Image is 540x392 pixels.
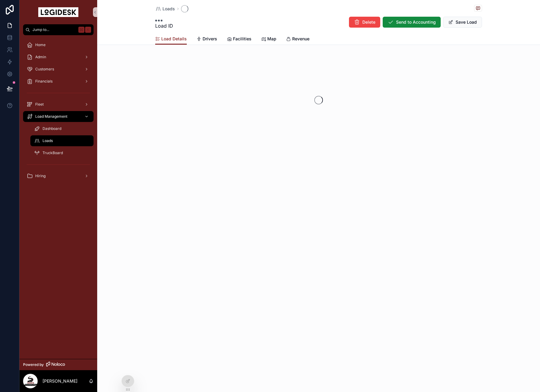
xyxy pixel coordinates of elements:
[362,19,375,25] span: Delete
[162,6,175,12] span: Loads
[155,6,175,12] a: Loads
[286,33,309,46] a: Revenue
[161,36,187,42] span: Load Details
[43,150,63,155] span: TruckBoard
[203,36,217,42] span: Drivers
[43,138,53,143] span: Loads
[19,359,97,370] a: Powered by
[30,135,94,146] a: Loads
[155,22,173,29] span: Load ID
[23,76,94,87] a: Financials
[30,123,94,134] a: Dashboard
[233,36,251,42] span: Facilities
[23,99,94,110] a: Fleet
[349,17,380,28] button: Delete
[23,362,44,367] span: Powered by
[35,67,54,72] span: Customers
[23,52,94,63] a: Admin
[30,147,94,158] a: TruckBoard
[19,35,97,189] div: scrollable content
[38,7,78,17] img: App logo
[35,174,46,178] span: Hiring
[23,111,94,122] a: Load Management
[197,33,217,46] a: Drivers
[383,17,441,28] button: Send to Accounting
[267,36,276,42] span: Map
[23,24,94,35] button: Jump to...K
[23,171,94,181] a: Hiring
[23,39,94,50] a: Home
[23,64,94,75] a: Customers
[43,126,61,131] span: Dashboard
[43,378,77,384] p: [PERSON_NAME]
[396,19,436,25] span: Send to Accounting
[443,17,482,28] button: Save Load
[227,33,251,46] a: Facilities
[261,33,276,46] a: Map
[35,102,44,107] span: Fleet
[86,27,91,32] span: K
[35,114,67,119] span: Load Management
[35,42,46,47] span: Home
[292,36,309,42] span: Revenue
[155,33,187,45] a: Load Details
[32,27,76,32] span: Jump to...
[35,55,46,59] span: Admin
[35,79,53,84] span: Financials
